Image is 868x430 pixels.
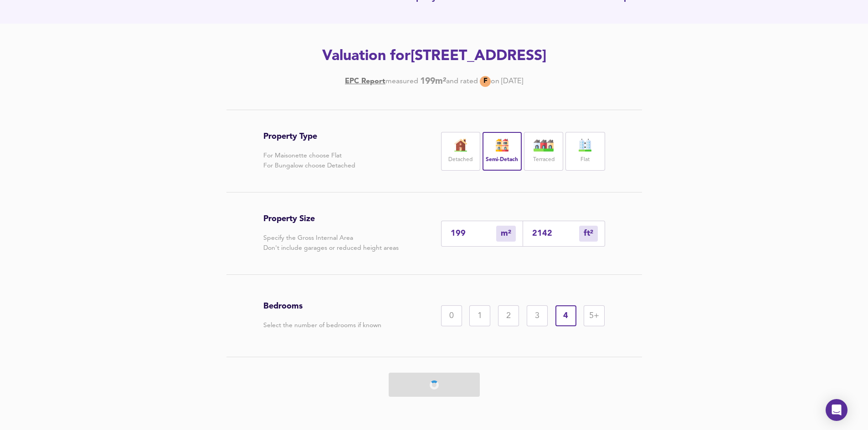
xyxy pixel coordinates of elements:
[446,76,478,86] div: and rated
[480,76,491,87] div: F
[532,139,555,152] img: house-icon
[826,399,847,421] div: Open Intercom Messenger
[263,233,399,253] p: Specify the Gross Internal Area Don't include garages or reduced height areas
[491,139,514,152] img: house-icon
[555,305,576,326] div: 4
[491,76,499,86] div: on
[574,139,596,152] img: flat-icon
[579,226,598,242] div: m²
[584,305,605,326] div: 5+
[176,46,692,66] h2: Valuation for [STREET_ADDRESS]
[441,305,462,326] div: 0
[451,229,496,238] input: Enter sqm
[496,226,516,242] div: m²
[263,151,355,171] p: For Maisonette choose Flat For Bungalow choose Detached
[580,154,590,166] label: Flat
[441,132,480,171] div: Detached
[498,305,519,326] div: 2
[263,320,381,330] p: Select the number of bedrooms if known
[565,132,605,171] div: Flat
[449,139,472,152] img: house-icon
[533,154,555,166] label: Terraced
[345,76,385,86] a: EPC Report
[263,132,355,142] h3: Property Type
[483,132,522,171] div: Semi-Detach
[532,229,579,238] input: Sqft
[469,305,490,326] div: 1
[420,76,446,86] b: 199 m²
[263,214,399,224] h3: Property Size
[527,305,548,326] div: 3
[385,76,418,86] div: measured
[486,154,518,166] label: Semi-Detach
[263,301,381,311] h3: Bedrooms
[345,76,523,87] div: [DATE]
[448,154,473,166] label: Detached
[524,132,563,171] div: Terraced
